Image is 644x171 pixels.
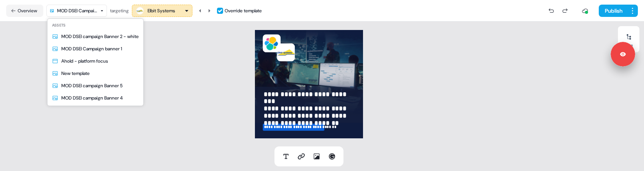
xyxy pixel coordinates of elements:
[61,45,122,53] div: MOD DSEI Campaign banner 1
[49,20,142,30] div: Assets
[61,94,123,102] div: MOD DSEI campaign Banner 4
[61,57,108,65] div: Ahold - platform focus
[61,70,90,77] div: New template
[61,33,139,40] div: MOD DSEI campaign Banner 2 - white
[61,82,123,90] div: MOD DSEI campaign Banner 5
